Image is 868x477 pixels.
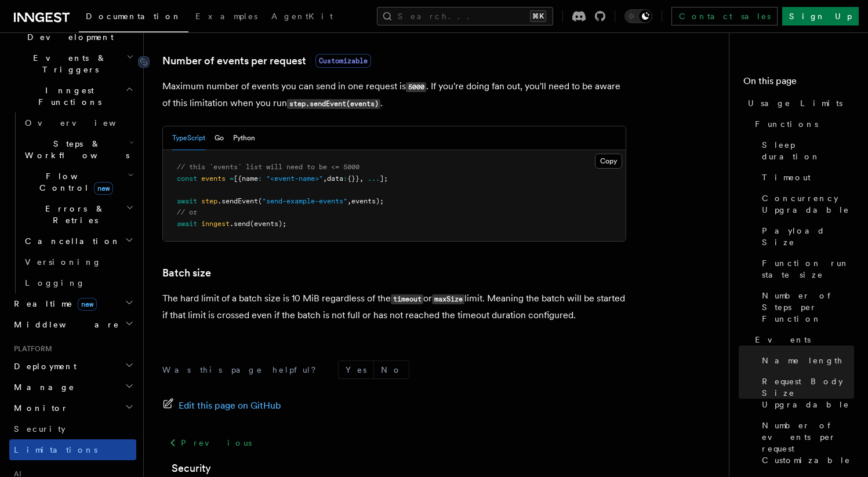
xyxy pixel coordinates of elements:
button: Toggle dark mode [624,9,652,23]
span: Manage [9,381,75,393]
button: Manage [9,377,136,398]
button: Inngest Functions [9,80,136,112]
span: Timeout [762,172,811,183]
span: Cancellation [20,235,121,247]
span: await [177,220,197,228]
span: inngest [201,220,230,228]
p: Was this page helpful? [162,364,324,376]
span: Security [14,424,66,434]
span: , [359,174,364,183]
a: Payload Size [757,220,854,253]
span: Deployment [9,361,77,372]
span: ( [258,197,262,205]
span: data [327,174,343,183]
span: ... [368,174,380,183]
span: AgentKit [271,12,333,21]
button: Go [215,126,224,150]
button: Search...⌘K [377,7,553,26]
span: Documentation [86,12,181,21]
span: [{name [234,174,258,183]
span: Events & Triggers [9,52,126,75]
button: Errors & Retries [20,198,136,231]
span: new [94,182,113,195]
code: maxSize [432,294,464,304]
a: Limitations [9,439,136,460]
button: Middleware [9,314,136,335]
code: step.sendEvent(events) [287,99,380,109]
a: Edit this page on GitHub [162,398,281,414]
span: Logging [25,278,85,287]
span: Payload Size [762,225,854,248]
a: Examples [188,3,264,31]
span: Platform [9,344,52,354]
span: step [201,197,217,205]
button: TypeScript [172,126,205,150]
button: Steps & Workflows [20,133,136,166]
span: Inngest Functions [9,85,125,108]
div: Inngest Functions [9,112,136,293]
span: Request Body Size Upgradable [762,376,854,410]
span: Customizable [315,54,371,68]
a: Overview [20,112,136,133]
button: Deployment [9,356,136,377]
a: Number of Steps per Function [757,285,854,329]
h4: On this page [743,74,854,93]
span: Function run state size [762,257,854,281]
a: AgentKit [264,3,340,31]
span: Functions [755,118,818,130]
a: Logging [20,272,136,293]
a: Previous [162,432,258,453]
button: Yes [339,361,373,378]
span: Steps & Workflows [20,138,129,161]
a: Functions [750,114,854,134]
span: Monitor [9,402,68,414]
span: const [177,174,197,183]
p: Maximum number of events you can send in one request is . If you're doing fan out, you'll need to... [162,78,626,112]
button: Realtimenew [9,293,136,314]
code: timeout [391,294,423,304]
a: Timeout [757,167,854,188]
a: Function run state size [757,253,854,285]
span: Limitations [14,445,97,454]
a: Events [750,329,854,350]
button: Copy [595,154,622,169]
span: Errors & Retries [20,203,126,226]
button: No [374,361,409,378]
a: Number of events per request Customizable [757,415,854,471]
span: Concurrency Upgradable [762,192,854,216]
span: new [78,298,97,311]
a: Sleep duration [757,134,854,167]
a: Security [9,418,136,439]
span: await [177,197,197,205]
a: Sign Up [782,7,859,26]
code: 5000 [406,82,426,92]
span: ]; [380,174,388,183]
a: Security [172,460,211,476]
p: The hard limit of a batch size is 10 MiB regardless of the or limit. Meaning the batch will be st... [162,290,626,323]
span: Middleware [9,319,119,330]
span: events [201,174,226,183]
span: {}} [347,174,359,183]
a: Documentation [79,3,188,32]
span: Name length [762,355,843,366]
button: Flow Controlnew [20,166,136,198]
span: events); [351,197,384,205]
kbd: ⌘K [530,10,546,22]
span: : [258,174,262,183]
a: Versioning [20,252,136,272]
span: Overview [25,118,144,128]
span: .send [230,220,250,228]
span: Sleep duration [762,139,854,162]
span: , [323,174,327,183]
span: Number of Steps per Function [762,290,854,325]
span: = [230,174,234,183]
span: // this `events` list will need to be <= 5000 [177,163,359,171]
a: Contact sales [671,7,778,26]
span: "<event-name>" [266,174,323,183]
a: Usage Limits [743,93,854,114]
button: Monitor [9,398,136,418]
button: Cancellation [20,231,136,252]
span: .sendEvent [217,197,258,205]
a: Batch size [162,265,211,281]
span: Edit this page on GitHub [179,398,281,414]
